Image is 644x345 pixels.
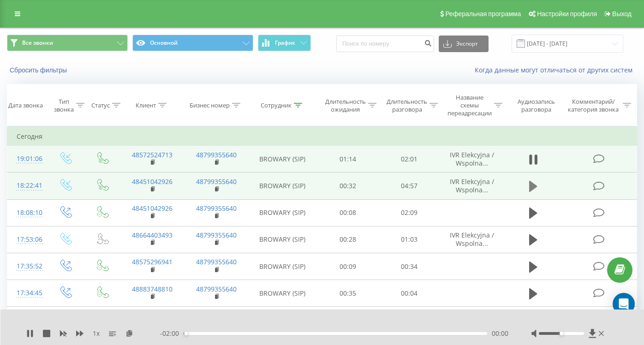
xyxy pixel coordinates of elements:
div: 18:08:10 [17,204,37,222]
a: 48451042926 [132,177,173,186]
td: BROWARY (SIP) [248,307,317,333]
div: Комментарий/категория звонка [566,98,620,113]
span: 00:00 [492,329,508,338]
td: 02:01 [378,146,440,172]
span: IVR Elekcyjna / Wspolna... [450,177,494,194]
td: 00:04 [378,280,440,307]
a: 48572524713 [132,150,173,159]
a: 48799355640 [196,257,237,266]
div: 18:22:41 [17,177,37,195]
div: 17:53:06 [17,231,37,249]
td: 00:35 [317,280,378,307]
div: Статус [91,101,110,109]
span: IVR Elekcyjna / Wspolna... [450,231,494,248]
a: 48664403493 [132,231,173,239]
div: Название схемы переадресации [447,94,492,117]
div: Accessibility label [184,332,188,335]
td: BROWARY (SIP) [248,172,317,199]
button: Основной [132,35,253,51]
div: Тип звонка [54,98,74,113]
div: 19:01:06 [17,150,37,168]
div: Аудиозапись разговора [512,98,561,113]
div: 17:35:52 [17,257,37,275]
td: BROWARY (SIP) [248,280,317,307]
button: Сбросить фильтры [7,66,72,74]
a: 48883748810 [132,285,173,293]
td: Сегодня [7,127,637,146]
div: Бизнес номер [190,101,230,109]
td: 01:03 [378,226,440,253]
div: Длительность разговора [387,98,427,113]
div: Клиент [136,101,156,109]
td: 00:41 [378,307,440,333]
td: 04:57 [378,172,440,199]
div: Сотрудник [261,101,292,109]
td: 00:32 [317,172,378,199]
span: Выход [612,10,632,18]
td: 01:14 [317,146,378,172]
input: Поиск по номеру [336,36,434,52]
td: 00:08 [317,199,378,226]
span: Реферальная программа [445,10,521,18]
td: BROWARY (SIP) [248,199,317,226]
a: 48451042926 [132,204,173,213]
td: 00:32 [317,307,378,333]
td: 02:09 [378,199,440,226]
a: Когда данные могут отличаться от других систем [475,65,637,74]
button: Все звонки [7,35,128,51]
div: Длительность ожидания [325,98,366,113]
div: Accessibility label [560,332,563,335]
span: - 02:00 [160,329,184,338]
button: График [258,35,311,51]
td: 00:28 [317,226,378,253]
span: График [275,40,295,46]
span: Настройки профиля [537,10,597,18]
div: 17:34:45 [17,284,37,302]
a: 48799355640 [196,204,237,213]
span: 1 x [93,329,100,338]
td: BROWARY (SIP) [248,146,317,172]
span: Все звонки [22,39,53,47]
a: 48799355640 [196,231,237,239]
a: 48799355640 [196,177,237,186]
a: 48799355640 [196,150,237,159]
span: IVR Elekcyjna / Wspolna... [450,150,494,167]
a: 48799355640 [196,285,237,293]
a: 48575296941 [132,257,173,266]
div: Дата звонка [8,101,43,109]
td: 00:34 [378,253,440,280]
td: BROWARY (SIP) [248,226,317,253]
div: Open Intercom Messenger [613,293,635,315]
td: BROWARY (SIP) [248,253,317,280]
button: Экспорт [439,36,489,52]
td: 00:09 [317,253,378,280]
